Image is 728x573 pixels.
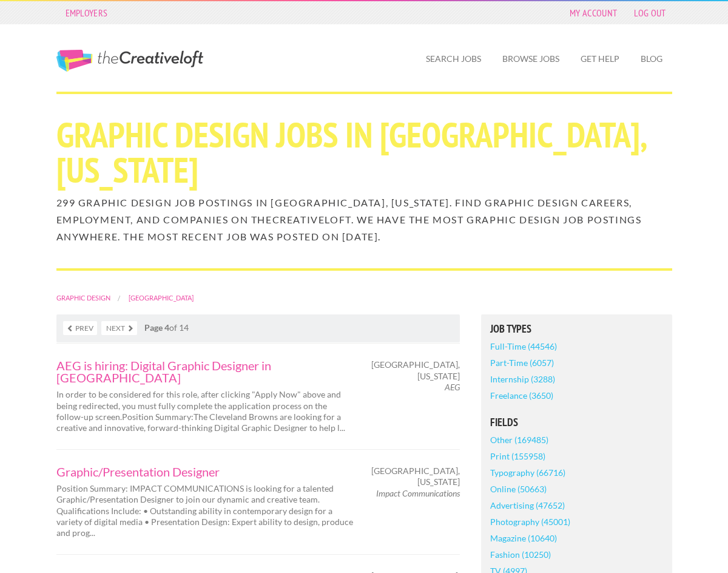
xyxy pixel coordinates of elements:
a: Print (155958) [490,448,545,464]
a: Typography (66716) [490,464,565,481]
span: [GEOGRAPHIC_DATA], [US_STATE] [371,359,460,381]
a: Magazine (10640) [490,530,557,546]
h5: Job Types [490,324,663,334]
p: In order to be considered for this role, after clicking "Apply Now" above and being redirected, y... [56,389,354,433]
h1: Graphic Design Jobs in [GEOGRAPHIC_DATA], [US_STATE] [56,117,672,188]
a: Search Jobs [416,45,491,73]
h5: Fields [490,417,663,428]
span: [GEOGRAPHIC_DATA], [US_STATE] [371,466,460,487]
strong: Page 4 [144,322,169,333]
nav: of 14 [56,314,460,342]
a: [GEOGRAPHIC_DATA] [129,294,194,302]
p: Position Summary: IMPACT COMMUNICATIONS is looking for a talented Graphic/Presentation Designer t... [56,483,354,538]
a: Browse Jobs [493,45,569,73]
a: Next [101,321,137,335]
a: Internship (3288) [490,371,555,387]
a: Get Help [571,45,629,73]
a: Freelance (3650) [490,387,553,404]
a: Full-Time (44546) [490,338,557,354]
a: Graphic/Presentation Designer [56,466,354,478]
a: Advertising (47652) [490,497,565,514]
a: Log Out [628,4,672,21]
a: My Account [564,4,623,21]
a: Other (169485) [490,432,548,448]
em: AEG [445,382,460,392]
a: Employers [59,4,114,21]
a: Prev [63,321,97,335]
a: AEG is hiring: Digital Graphic Designer in [GEOGRAPHIC_DATA] [56,359,354,384]
a: The Creative Loft [56,50,203,72]
a: Photography (45001) [490,514,570,530]
a: Blog [631,45,672,73]
em: Impact Communications [376,488,460,498]
h2: 299 Graphic Design job postings in [GEOGRAPHIC_DATA], [US_STATE]. Find Graphic Design careers, em... [56,194,672,245]
a: Online (50663) [490,481,547,497]
a: Fashion (10250) [490,546,551,563]
a: Graphic Design [56,294,110,302]
a: Part-Time (6057) [490,354,554,371]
